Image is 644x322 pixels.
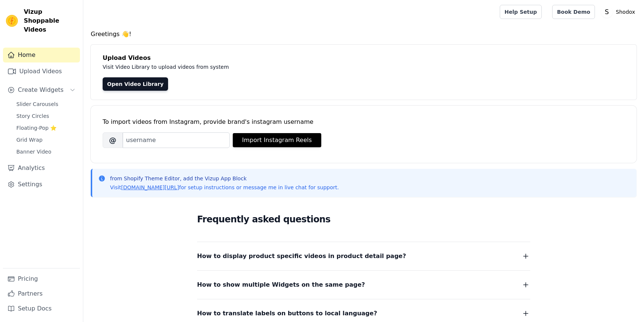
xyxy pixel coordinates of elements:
a: Story Circles [12,111,80,121]
button: How to show multiple Widgets on the same page? [197,280,530,290]
a: [DOMAIN_NAME][URL] [121,184,179,190]
span: How to translate labels on buttons to local language? [197,308,377,319]
span: Vizup Shoppable Videos [24,7,77,34]
a: Grid Wrap [12,135,80,145]
input: username [123,132,230,148]
span: Grid Wrap [16,136,42,144]
p: from Shopify Theme Editor, add the Vizup App Block [110,175,339,182]
a: Open Video Library [103,77,168,91]
p: Shodox [613,5,638,19]
a: Setup Docs [3,301,80,316]
text: S [605,8,609,16]
button: Import Instagram Reels [233,133,321,147]
button: How to display product specific videos in product detail page? [197,251,530,261]
a: Banner Video [12,146,80,157]
button: How to translate labels on buttons to local language? [197,308,530,319]
a: Floating-Pop ⭐ [12,123,80,133]
span: Floating-Pop ⭐ [16,124,57,132]
div: To import videos from Instagram, provide brand's instagram username [103,117,625,126]
h4: Greetings 👋! [91,30,637,39]
button: S Shodox [601,5,638,19]
span: Story Circles [16,112,49,120]
span: Create Widgets [18,86,64,94]
a: Settings [3,177,80,192]
a: Upload Videos [3,64,80,79]
span: Slider Carousels [16,100,58,108]
a: Analytics [3,161,80,176]
p: Visit Video Library to upload videos from system [103,62,436,71]
img: Vizup [6,15,18,27]
button: Create Widgets [3,83,80,97]
p: Visit for setup instructions or message me in live chat for support. [110,184,339,191]
span: How to show multiple Widgets on the same page? [197,280,365,290]
a: Slider Carousels [12,99,80,109]
a: Pricing [3,271,80,286]
a: Help Setup [500,5,542,19]
a: Book Demo [552,5,595,19]
span: @ [103,132,123,148]
h4: Upload Videos [103,54,625,62]
a: Partners [3,286,80,301]
a: Home [3,48,80,62]
span: How to display product specific videos in product detail page? [197,251,406,261]
span: Banner Video [16,148,51,155]
h2: Frequently asked questions [197,212,530,227]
